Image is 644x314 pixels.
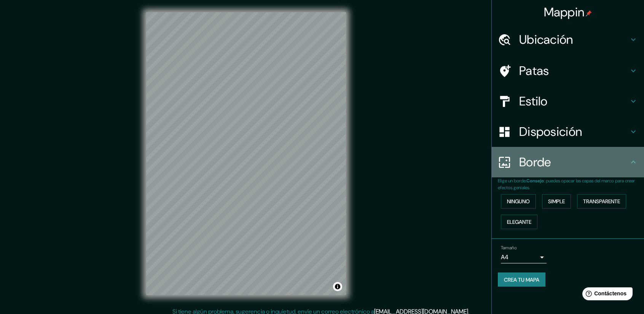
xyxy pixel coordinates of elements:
font: : puedes opacar las capas del marco para crear efectos geniales. [498,178,635,191]
button: Transparente [577,194,626,209]
font: Elige un borde. [498,178,526,184]
font: Patas [519,63,549,79]
font: Transparente [583,198,620,205]
font: Elegante [507,218,531,225]
canvas: Mapa [146,12,346,295]
button: Simple [542,194,571,209]
div: Estilo [492,86,644,116]
font: Crea tu mapa [504,276,539,283]
button: Elegante [501,215,537,229]
div: Ubicación [492,24,644,55]
button: Activar o desactivar atribución [333,282,342,291]
button: Ninguno [501,194,536,209]
font: Disposición [519,124,582,140]
font: Simple [548,198,565,205]
font: Estilo [519,93,548,109]
div: A4 [501,251,547,263]
div: Borde [492,147,644,177]
font: Ninguno [507,198,530,205]
iframe: Lanzador de widgets de ayuda [576,284,636,306]
div: Disposición [492,116,644,147]
font: Ubicación [519,32,573,48]
font: Mappin [544,4,585,20]
img: pin-icon.png [586,10,592,16]
font: A4 [501,253,509,261]
div: Patas [492,56,644,86]
font: Borde [519,154,551,170]
font: Tamaño [501,245,516,251]
button: Crea tu mapa [498,273,545,287]
font: Consejo [526,178,544,184]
